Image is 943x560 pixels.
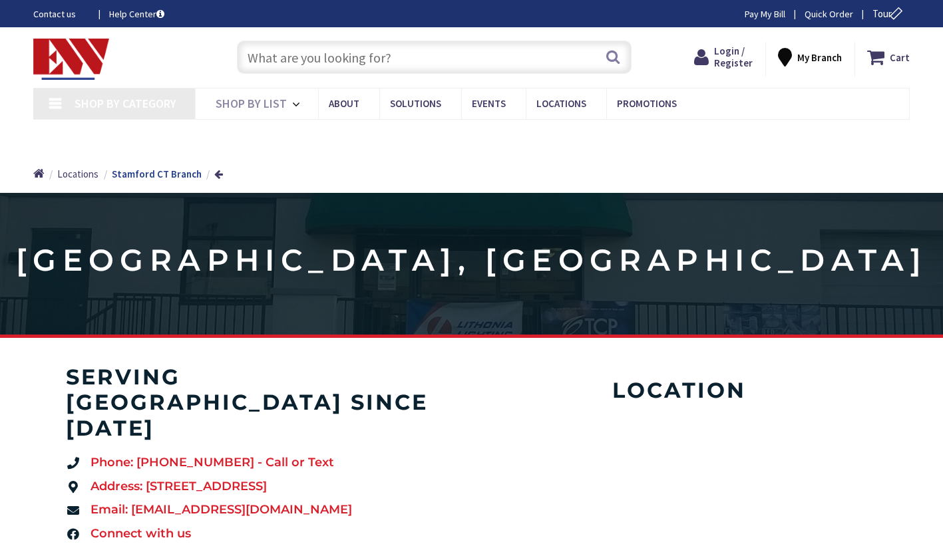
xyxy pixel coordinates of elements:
[75,96,176,111] span: Shop By Category
[112,168,202,180] strong: Stamford CT Branch
[87,478,267,495] span: Address: [STREET_ADDRESS]
[66,454,459,472] a: Phone: [PHONE_NUMBER] - Call or Text
[329,97,359,110] span: About
[872,7,906,20] span: Tour
[890,45,910,69] strong: Cart
[805,7,853,21] a: Quick Order
[536,97,586,110] span: Locations
[778,45,842,69] div: My Branch
[66,364,459,441] h4: serving [GEOGRAPHIC_DATA] since [DATE]
[87,501,352,519] span: Email: [EMAIL_ADDRESS][DOMAIN_NAME]
[797,51,842,64] strong: My Branch
[66,501,459,519] a: Email: [EMAIL_ADDRESS][DOMAIN_NAME]
[714,45,753,69] span: Login / Register
[33,39,109,80] img: Electrical Wholesalers, Inc.
[472,97,506,110] span: Events
[66,525,459,543] a: Connect with us
[867,45,910,69] a: Cart
[87,525,191,543] span: Connect with us
[237,41,632,74] input: What are you looking for?
[109,7,164,21] a: Help Center
[57,167,98,181] a: Locations
[66,478,459,495] a: Address: [STREET_ADDRESS]
[57,168,98,180] span: Locations
[694,45,753,69] a: Login / Register
[617,97,677,110] span: Promotions
[498,378,861,403] h4: Location
[87,454,334,472] span: Phone: [PHONE_NUMBER] - Call or Text
[390,97,441,110] span: Solutions
[33,7,88,21] a: Contact us
[745,7,785,21] a: Pay My Bill
[216,96,287,111] span: Shop By List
